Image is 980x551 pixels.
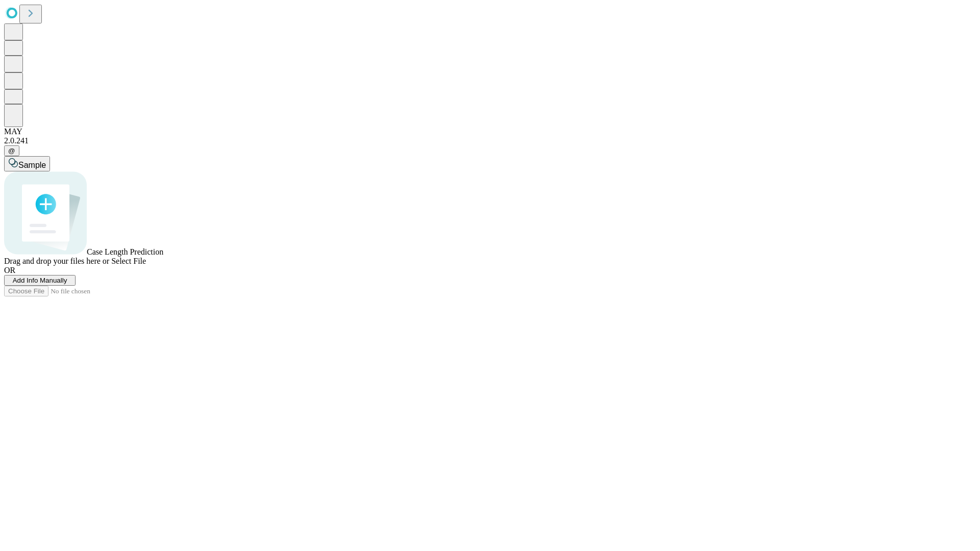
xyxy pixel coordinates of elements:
span: OR [4,266,15,274]
div: 2.0.241 [4,136,976,145]
button: Add Info Manually [4,275,76,286]
button: @ [4,145,19,156]
button: Sample [4,156,50,171]
span: Select File [111,257,146,265]
span: Add Info Manually [13,277,67,284]
span: Sample [18,161,46,169]
span: @ [8,147,15,155]
span: Case Length Prediction [87,247,163,256]
span: Drag and drop your files here or [4,257,109,265]
div: MAY [4,127,976,136]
